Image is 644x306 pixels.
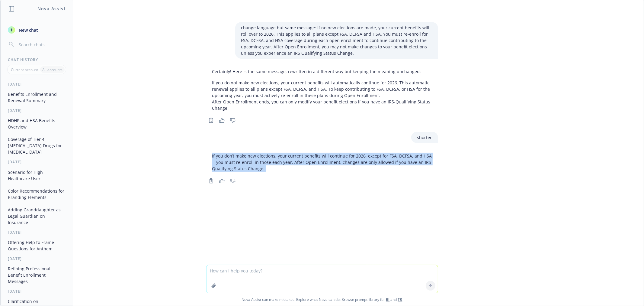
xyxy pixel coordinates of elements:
button: Offering Help to Frame Questions for Anthem [5,237,68,254]
span: Nova Assist can make mistakes. Explore what Nova can do: Browse prompt library for and [3,293,641,306]
p: All accounts [42,67,62,72]
p: change language but same message: If no new elections are made, your current benefits will roll o... [241,24,432,56]
div: [DATE] [1,230,73,235]
div: Chat History [1,57,73,62]
button: Refining Professional Benefit Enrollment Messages [5,264,68,286]
button: Adding Granddaughter as Legal Guardian on Insurance [5,205,68,227]
div: [DATE] [1,108,73,113]
p: If you do not make new elections, your current benefits will automatically continue for 2026. Thi... [212,80,432,111]
svg: Copy to clipboard [208,118,214,123]
button: New chat [5,24,68,35]
h1: Nova Assist [37,5,66,12]
p: If you don’t make new elections, your current benefits will continue for 2026, except for FSA, DC... [212,153,432,172]
button: Color Recommendations for Branding Elements [5,186,68,202]
div: [DATE] [1,82,73,87]
input: Search chats [18,40,66,49]
button: Thumbs down [228,116,238,125]
button: Thumbs down [228,177,238,185]
svg: Copy to clipboard [208,178,214,184]
div: [DATE] [1,289,73,294]
a: TR [398,297,402,302]
span: New chat [18,27,38,33]
button: Scenario for High Healthcare User [5,167,68,184]
a: BI [386,297,390,302]
p: Current account [11,67,38,72]
p: shorter [417,134,432,141]
p: Certainly! Here is the same message, rewritten in a different way but keeping the meaning unchanged: [212,68,432,75]
div: [DATE] [1,159,73,164]
button: Benefits Enrollment and Renewal Summary [5,89,68,106]
button: HDHP and HSA Benefits Overview [5,116,68,132]
div: [DATE] [1,256,73,261]
button: Coverage of Tier 4 [MEDICAL_DATA] Drugs for [MEDICAL_DATA] [5,134,68,157]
